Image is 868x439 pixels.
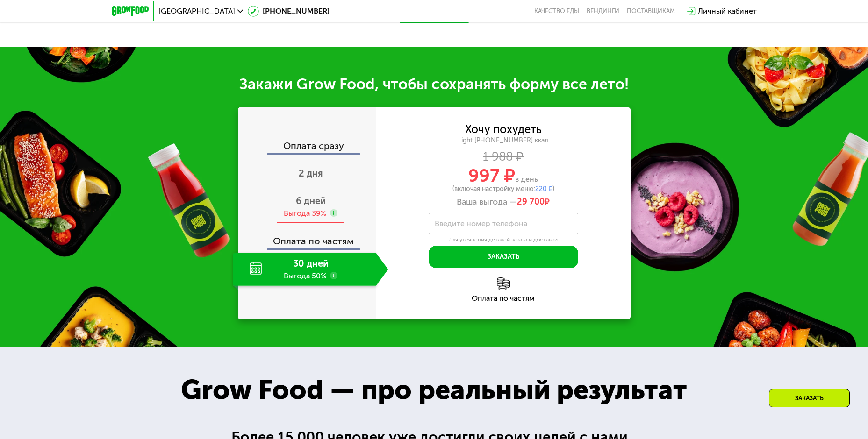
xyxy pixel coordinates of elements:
[698,6,757,17] div: Личный кабинет
[284,208,326,219] div: Выгода 39%
[158,7,235,15] span: [GEOGRAPHIC_DATA]
[429,236,578,244] div: Для уточнения деталей заказа и доставки
[517,197,545,207] span: 29 700
[627,7,675,15] div: поставщикам
[429,246,578,268] button: Заказать
[465,124,542,135] div: Хочу похудеть
[248,6,330,17] a: [PHONE_NUMBER]
[534,7,579,15] a: Качество еды
[376,152,631,162] div: 1 988 ₽
[517,197,550,207] span: ₽
[296,195,326,206] span: 6 дней
[239,227,376,248] div: Оплата по частям
[587,7,619,15] a: Вендинги
[376,136,631,145] div: Light [PHONE_NUMBER] ккал
[376,186,631,192] div: (включая настройку меню: )
[376,295,631,302] div: Оплата по частям
[497,277,510,290] img: l6xcnZfty9opOoJh.png
[468,165,515,186] span: 997 ₽
[299,168,323,179] span: 2 дня
[161,369,708,411] div: Grow Food — про реальный результат
[535,185,552,193] span: 220 ₽
[435,221,527,226] label: Введите номер телефона
[376,197,631,207] div: Ваша выгода —
[769,389,850,407] div: Заказать
[239,141,376,153] div: Оплата сразу
[515,175,538,184] span: в день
